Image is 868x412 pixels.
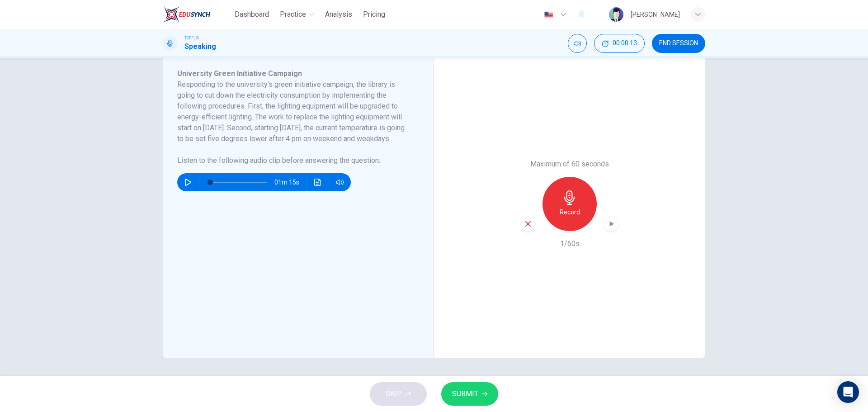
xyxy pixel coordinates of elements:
[594,34,645,53] button: 00:00:13
[274,173,307,191] span: 01m 15s
[163,5,210,24] img: EduSynch logo
[659,40,698,47] span: END SESSION
[530,159,609,170] h6: Maximum of 60 seconds
[177,79,408,144] h6: Responding to the university's green initiative campaign, the library is going to cut down the el...
[609,7,623,22] img: Profile picture
[177,155,408,166] h6: Listen to the following audio clip before answering the question :
[359,6,389,23] button: Pricing
[280,9,306,20] span: Practice
[325,9,352,20] span: Analysis
[452,388,478,400] span: SUBMIT
[231,6,273,23] button: Dashboard
[560,207,580,218] h6: Record
[652,34,705,53] button: END SESSION
[542,177,597,231] button: Record
[184,35,199,41] span: TOEFL®
[276,6,318,23] button: Practice
[163,5,231,24] a: EduSynch logo
[184,41,216,52] h1: Speaking
[613,40,637,47] span: 00:00:13
[177,69,302,78] span: University Green Initiative Campaign
[363,9,385,20] span: Pricing
[543,11,554,18] img: en
[594,34,645,53] div: Hide
[321,6,356,23] button: Analysis
[631,9,680,20] div: [PERSON_NAME]
[311,173,325,191] button: Click to see the audio transcription
[560,238,580,249] h6: 1/60s
[837,381,859,403] div: Open Intercom Messenger
[441,382,498,406] button: SUBMIT
[568,34,587,53] div: Mute
[235,9,269,20] span: Dashboard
